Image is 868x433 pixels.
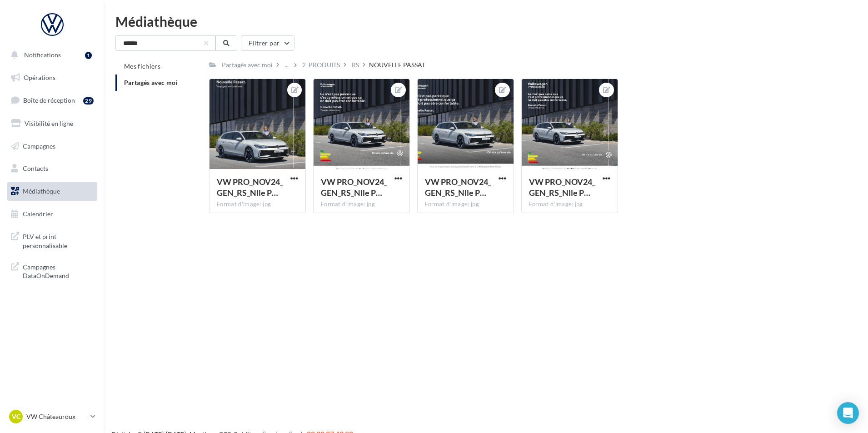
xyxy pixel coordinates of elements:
span: Notifications [24,51,61,59]
div: 1 [85,52,92,59]
span: VC [12,412,20,421]
span: Boîte de réception [23,96,75,104]
span: Contacts [23,164,48,172]
a: PLV et print personnalisable [5,227,99,254]
p: VW Châteauroux [26,412,87,421]
span: VW PRO_NOV24_GEN_RS_Nlle Passat_CARRE [321,177,387,198]
div: 29 [83,97,94,105]
span: Opérations [24,74,55,81]
span: Campagnes DataOnDemand [23,261,94,280]
div: Format d'image: jpg [321,200,402,209]
div: Format d'image: jpg [529,200,610,209]
span: Mes fichiers [124,62,160,70]
span: PLV et print personnalisable [23,230,94,250]
span: Campagnes [23,142,55,149]
div: Médiathèque [115,15,857,28]
div: Partagés avec moi [222,60,273,70]
a: Visibilité en ligne [5,114,99,133]
a: Contacts [5,159,99,178]
span: Visibilité en ligne [25,119,73,127]
span: VW PRO_NOV24_GEN_RS_Nlle Passat_STORY [217,177,283,198]
div: 2_PRODUITS [302,60,340,70]
a: Médiathèque [5,182,99,201]
div: RS [352,60,359,70]
button: Filtrer par [241,35,294,51]
a: Opérations [5,68,99,87]
a: Boîte de réception29 [5,90,99,110]
div: ... [283,59,290,71]
div: Format d'image: jpg [217,200,298,209]
span: VW PRO_NOV24_GEN_RS_Nlle Passat_GMB [425,177,491,198]
span: VW PRO_NOV24_GEN_RS_Nlle Passat_GMB_720x720 [529,177,595,198]
div: NOUVELLE PASSAT [369,60,425,70]
a: Campagnes DataOnDemand [5,257,99,284]
div: Format d'image: jpg [425,200,506,209]
button: Notifications 1 [5,45,95,65]
span: Médiathèque [23,187,60,195]
div: Open Intercom Messenger [837,402,859,424]
span: Calendrier [23,210,53,218]
a: Campagnes [5,137,99,156]
a: VC VW Châteauroux [7,408,97,425]
a: Calendrier [5,204,99,224]
span: Partagés avec moi [124,79,178,86]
